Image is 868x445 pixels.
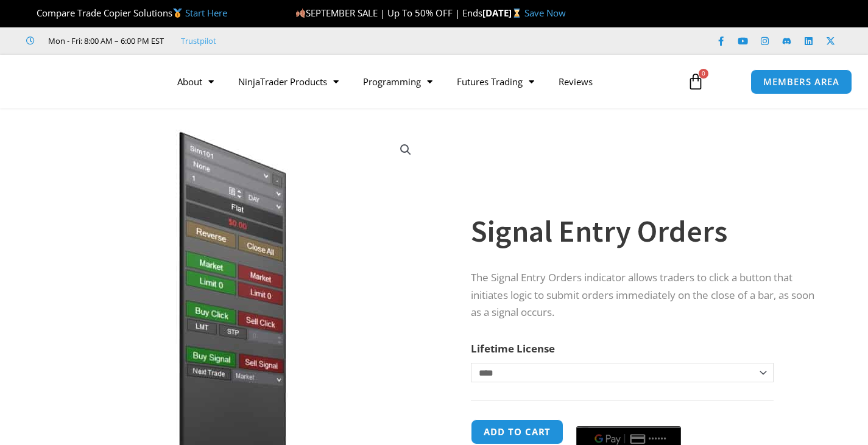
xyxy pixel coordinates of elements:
img: 🥇 [173,9,182,18]
a: Programming [351,68,445,96]
span: Mon - Fri: 8:00 AM – 6:00 PM EST [45,33,164,48]
a: Futures Trading [445,68,546,96]
a: About [165,68,226,96]
strong: [DATE] [482,7,524,19]
a: Trustpilot [181,33,216,48]
img: ⌛ [512,9,521,18]
a: MEMBERS AREA [750,69,852,94]
nav: Menu [165,68,677,96]
img: 🏆 [27,9,36,18]
img: 🍂 [296,9,305,18]
label: Lifetime License [471,342,555,356]
a: Save Now [524,7,566,19]
p: The Signal Entry Orders indicator allows traders to click a button that initiates logic to submit... [471,269,827,322]
a: NinjaTrader Products [226,68,351,96]
button: Add to cart [471,419,563,444]
span: 0 [699,69,708,79]
span: SEPTEMBER SALE | Up To 50% OFF | Ends [295,7,482,19]
a: 0 [669,64,722,99]
img: LogoAI | Affordable Indicators – NinjaTrader [21,60,152,103]
a: Start Here [185,7,227,19]
a: View full-screen image gallery [395,139,417,161]
span: Compare Trade Copier Solutions [26,7,227,19]
h1: Signal Entry Orders [471,210,827,253]
span: MEMBERS AREA [763,77,839,86]
text: •••••• [649,435,667,443]
a: Reviews [546,68,605,96]
iframe: Secure payment input frame [574,418,683,419]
